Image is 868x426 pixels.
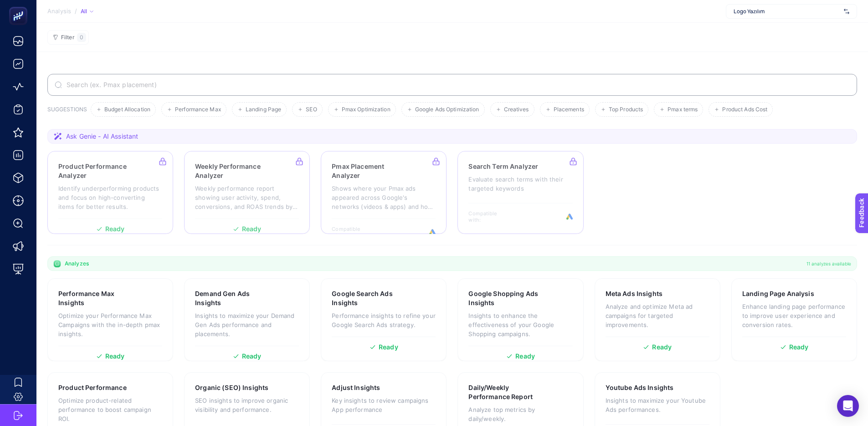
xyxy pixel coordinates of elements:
img: svg%3e [844,7,849,16]
div: All [81,8,93,15]
a: Performance Max InsightsOptimize your Performance Max Campaigns with the in-depth pmax insights.R... [47,278,173,361]
h3: Youtube Ads Insights [606,383,674,392]
p: Optimize product-related performance to boost campaign ROI. [58,396,162,423]
span: 11 analyzes available [806,260,851,267]
span: Ready [105,353,125,359]
span: Product Ads Cost [722,106,767,113]
span: Ready [242,353,262,359]
span: Ready [789,344,809,350]
span: Google Ads Optimization [415,106,479,113]
span: Pmax terms [668,106,698,113]
span: Placements [554,106,584,113]
p: Insights to maximize your Demand Gen Ads performance and placements. [195,311,299,338]
h3: Google Search Ads Insights [332,289,407,307]
a: Landing Page AnalysisEnhance landing page performance to improve user experience and conversion r... [731,278,857,361]
h3: Organic (SEO) Insights [195,383,268,392]
span: Creatives [504,106,529,113]
h3: Performance Max Insights [58,289,134,307]
p: Insights to maximize your Youtube Ads performances. [606,396,709,414]
a: Weekly Performance AnalyzerWeekly performance report showing user activity, spend, conversions, a... [184,151,310,234]
a: Search Term AnalyzerEvaluate search terms with their targeted keywordsCompatible with: [457,151,583,234]
p: Enhance landing page performance to improve user experience and conversion rates. [742,302,846,329]
h3: Adjust Insights [332,383,380,392]
span: Ready [652,344,672,350]
span: Budget Allocation [104,106,150,113]
span: Ready [515,353,535,359]
p: Performance insights to refine your Google Search Ads strategy. [332,311,436,329]
span: Top Products [609,106,643,113]
span: Logo Yazılım [734,8,840,15]
button: Filter0 [47,30,89,45]
h3: Landing Page Analysis [742,289,814,298]
a: Google Shopping Ads InsightsInsights to enhance the effectiveness of your Google Shopping campaig... [457,278,583,361]
h3: Daily/Weekly Performance Report [468,383,545,401]
h3: Demand Gen Ads Insights [195,289,270,307]
h3: Google Shopping Ads Insights [468,289,545,307]
p: Analyze and optimize Meta ad campaigns for targeted improvements. [606,302,709,329]
p: Analyze top metrics by daily/weekly. [468,405,572,423]
span: Landing Page [246,106,281,113]
a: Product Performance AnalyzerIdentify underperforming products and focus on high-converting items ... [47,151,173,234]
a: Google Search Ads InsightsPerformance insights to refine your Google Search Ads strategy.Ready [321,278,447,361]
p: SEO insights to improve organic visibility and performance. [195,396,299,414]
span: 0 [80,34,83,41]
span: Filter [61,34,74,41]
input: Search [65,81,850,88]
span: / [75,7,77,15]
h3: SUGGESTIONS [47,106,87,117]
div: Open Intercom Messenger [837,395,859,417]
h3: Meta Ads Insights [606,289,663,298]
span: Ask Genie - AI Assistant [66,132,138,141]
span: Feedback [5,3,35,10]
span: Pmax Optimization [342,106,390,113]
a: Demand Gen Ads InsightsInsights to maximize your Demand Gen Ads performance and placements.Ready [184,278,310,361]
h3: Product Performance [58,383,127,392]
a: Pmax Placement AnalyzerShows where your Pmax ads appeared across Google's networks (videos & apps... [321,151,447,234]
span: Analyzes [65,260,89,267]
a: Meta Ads InsightsAnalyze and optimize Meta ad campaigns for targeted improvements.Ready [595,278,720,361]
span: Ready [379,344,398,350]
span: Performance Max [175,106,221,113]
p: Optimize your Performance Max Campaigns with the in-depth pmax insights. [58,311,162,338]
p: Key insights to review campaigns App performance [332,396,436,414]
span: Analysis [47,8,71,15]
span: SEO [306,106,317,113]
p: Insights to enhance the effectiveness of your Google Shopping campaigns. [468,311,572,338]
